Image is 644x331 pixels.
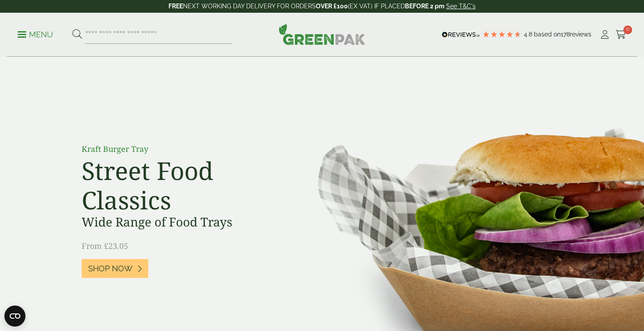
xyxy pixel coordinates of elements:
[82,156,279,215] h2: Street Food Classics
[82,215,279,230] h3: Wide Range of Food Trays
[82,259,148,278] a: Shop Now
[18,29,53,40] p: Menu
[18,29,53,38] a: Menu
[534,31,561,38] span: Based on
[405,3,444,10] strong: BEFORE 2 pm
[442,32,480,38] img: REVIEWS.io
[561,31,570,38] span: 178
[482,30,522,38] div: 4.78 Stars
[599,30,610,39] i: My Account
[570,31,591,38] span: reviews
[279,24,365,45] img: GreenPak Supplies
[4,306,25,327] button: Open CMP widget
[615,28,626,41] a: 0
[615,30,626,39] i: Cart
[623,25,632,34] span: 0
[446,3,476,10] a: See T&C's
[82,241,128,251] span: From £23.05
[316,3,348,10] strong: OVER £100
[82,143,279,155] p: Kraft Burger Tray
[524,31,534,38] span: 4.8
[88,264,132,273] span: Shop Now
[168,3,183,10] strong: FREE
